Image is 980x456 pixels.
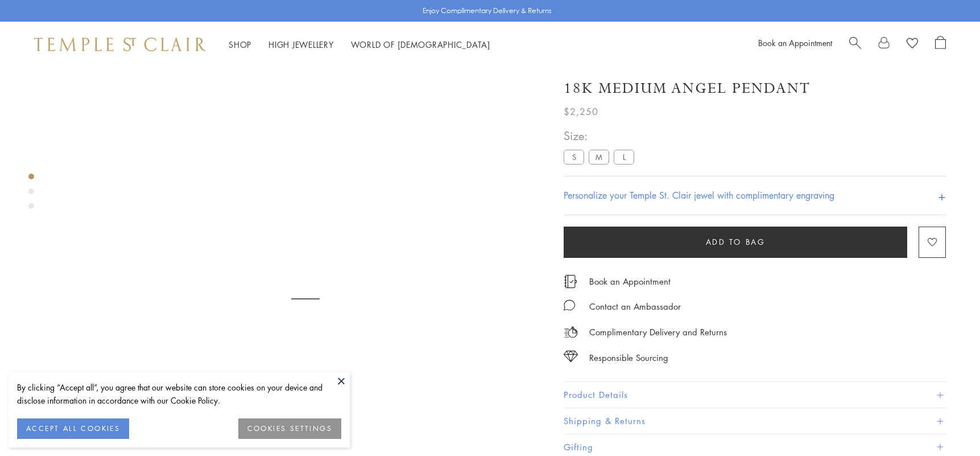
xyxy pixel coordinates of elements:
[589,275,671,287] a: Book an Appointment
[564,79,811,98] h1: 18K Medium Angel Pendant
[758,37,832,48] a: Book an Appointment
[17,381,341,407] div: By clicking “Accept all”, you agree that our website can store cookies on your device and disclos...
[564,382,946,408] button: Product Details
[34,38,206,51] img: Temple St. Clair
[564,126,639,145] span: Size:
[229,38,490,52] nav: Main navigation
[907,36,918,53] a: View Wishlist
[229,39,251,50] a: ShopShop
[564,275,577,288] img: icon_appointment.svg
[564,325,578,339] img: icon_delivery.svg
[564,188,834,202] h4: Personalize your Temple St. Clair jewel with complimentary engraving
[268,39,334,50] a: High JewelleryHigh Jewellery
[706,236,766,248] span: Add to bag
[589,150,609,164] label: M
[564,227,907,258] button: Add to bag
[564,299,575,311] img: MessageIcon-01_2.svg
[564,408,946,434] button: Shipping & Returns
[589,351,668,365] div: Responsible Sourcing
[614,150,634,164] label: L
[564,351,578,362] img: icon_sourcing.svg
[564,150,584,164] label: S
[564,104,598,119] span: $2,250
[849,36,861,53] a: Search
[589,325,727,339] p: Complimentary Delivery and Returns
[923,402,969,445] iframe: Gorgias live chat messenger
[28,171,34,218] div: Product gallery navigation
[238,418,341,439] button: COOKIES SETTINGS
[423,5,552,17] p: Enjoy Complimentary Delivery & Returns
[938,185,946,206] h4: +
[589,299,681,314] div: Contact an Ambassador
[17,418,129,439] button: ACCEPT ALL COOKIES
[351,39,490,50] a: World of [DEMOGRAPHIC_DATA]World of [DEMOGRAPHIC_DATA]
[935,36,946,53] a: Open Shopping Bag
